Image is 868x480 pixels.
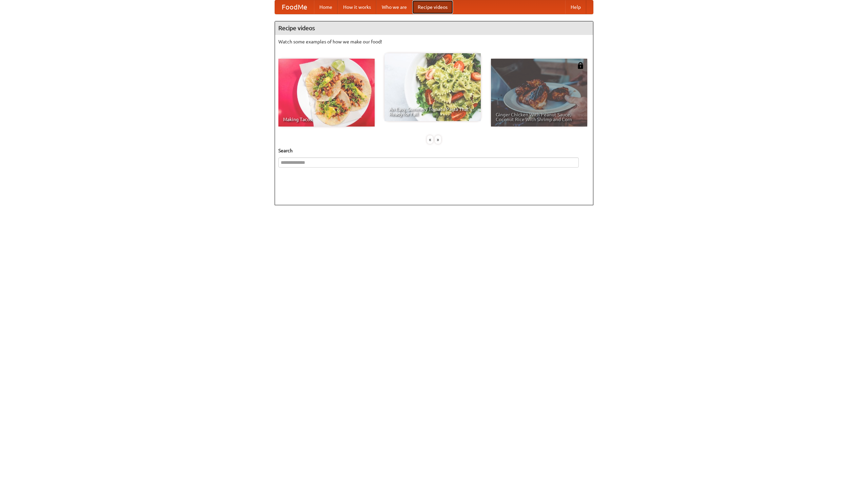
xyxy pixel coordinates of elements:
a: Home [314,0,338,14]
p: Watch some examples of how we make our food! [278,38,590,45]
h4: Recipe videos [275,21,593,35]
a: Making Tacos [278,59,375,127]
div: » [435,135,441,144]
a: FoodMe [275,0,314,14]
img: 483408.png [577,62,584,69]
h5: Search [278,147,590,154]
a: Recipe videos [412,0,453,14]
span: An Easy, Summery Tomato Pasta That's Ready for Fall [389,107,476,116]
div: « [427,135,433,144]
a: An Easy, Summery Tomato Pasta That's Ready for Fall [384,53,481,121]
a: Who we are [376,0,412,14]
a: Help [565,0,586,14]
span: Making Tacos [283,117,370,122]
a: How it works [338,0,376,14]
